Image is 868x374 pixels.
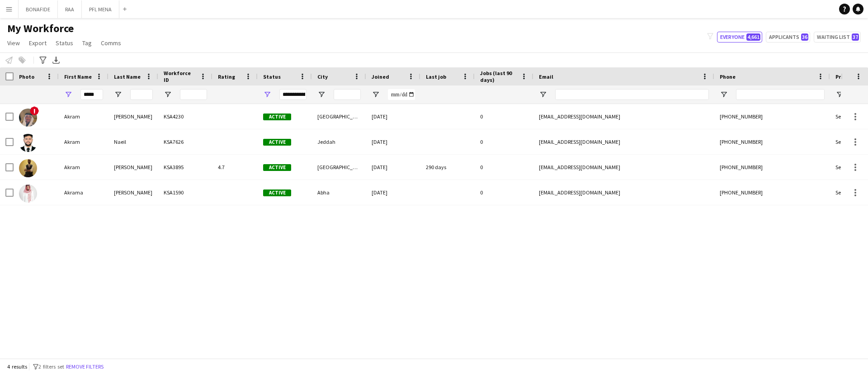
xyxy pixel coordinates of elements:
a: Status [52,37,77,49]
span: Status [56,39,73,47]
button: BONAFIDE [19,0,58,18]
input: City Filter Input [334,89,361,100]
button: Open Filter Menu [64,90,72,99]
div: Akram [59,104,108,129]
div: KSA3895 [158,155,212,180]
div: KSA4230 [158,104,212,129]
a: View [4,37,24,49]
div: [EMAIL_ADDRESS][DOMAIN_NAME] [533,180,714,205]
button: Open Filter Menu [539,90,547,99]
button: Everyone4,661 [717,32,762,43]
input: Email Filter Input [555,89,709,100]
div: [GEOGRAPHIC_DATA] [312,104,366,129]
a: Export [25,37,50,49]
div: 0 [475,180,533,205]
button: RAA [58,0,82,18]
div: 290 days [420,155,475,180]
span: Rating [218,73,235,80]
span: Comms [101,39,121,47]
input: Phone Filter Input [736,89,825,100]
div: [GEOGRAPHIC_DATA] [312,155,366,180]
button: Remove filters [64,362,105,372]
div: Akrama [59,180,108,205]
img: Akram Ibrahim [19,109,37,127]
div: [PHONE_NUMBER] [714,155,830,180]
div: Abha [312,180,366,205]
img: Akram Naeil [19,134,37,152]
div: [EMAIL_ADDRESS][DOMAIN_NAME] [533,104,714,129]
div: 0 [475,129,533,154]
span: First Name [64,73,92,80]
div: [PERSON_NAME] [108,155,158,180]
div: 0 [475,155,533,180]
span: Phone [720,73,736,80]
app-action-btn: Export XLSX [51,55,61,66]
div: KSA7626 [158,129,212,154]
span: Export [29,39,47,47]
div: Jeddah [312,129,366,154]
span: 4,661 [746,33,760,41]
div: [PHONE_NUMBER] [714,129,830,154]
div: [PHONE_NUMBER] [714,180,830,205]
input: Joined Filter Input [388,89,415,100]
span: View [7,39,20,47]
div: [DATE] [366,155,420,180]
span: My Workforce [7,22,74,35]
button: Open Filter Menu [720,90,728,99]
button: Open Filter Menu [835,90,844,99]
span: Active [263,189,291,196]
span: Tag [82,39,92,47]
input: Last Name Filter Input [130,89,153,100]
button: Open Filter Menu [317,90,325,99]
span: Active [263,139,291,146]
div: 0 [475,104,533,129]
button: Open Filter Menu [114,90,122,99]
input: First Name Filter Input [80,89,103,100]
div: [EMAIL_ADDRESS][DOMAIN_NAME] [533,155,714,180]
app-action-btn: Advanced filters [38,55,48,66]
div: [EMAIL_ADDRESS][DOMAIN_NAME] [533,129,714,154]
a: Tag [79,37,95,49]
div: [PHONE_NUMBER] [714,104,830,129]
span: Last Name [114,73,141,80]
span: 36 [801,33,808,41]
span: ! [30,106,39,115]
span: Workforce ID [164,70,196,83]
div: [DATE] [366,104,420,129]
div: [DATE] [366,180,420,205]
img: Akrama Khalid [19,185,37,203]
div: [PERSON_NAME] [108,104,158,129]
a: Comms [97,37,125,49]
span: Active [263,164,291,171]
div: 4.7 [212,155,258,180]
button: Waiting list37 [814,32,861,43]
button: Open Filter Menu [164,90,172,99]
div: Akram [59,129,108,154]
span: 37 [852,33,859,41]
button: Open Filter Menu [372,90,380,99]
div: Akram [59,155,108,180]
img: Akram Sami [19,159,37,177]
span: Last job [426,73,446,80]
span: Photo [19,73,34,80]
span: Profile [835,73,854,80]
span: Joined [372,73,389,80]
div: [PERSON_NAME] [108,180,158,205]
input: Workforce ID Filter Input [180,89,207,100]
span: Jobs (last 90 days) [480,70,517,83]
span: 2 filters set [38,363,64,370]
span: City [317,73,328,80]
div: Naeil [108,129,158,154]
div: KSA1590 [158,180,212,205]
span: Email [539,73,553,80]
span: Active [263,114,291,120]
div: [DATE] [366,129,420,154]
span: Status [263,73,281,80]
button: PFL MENA [82,0,119,18]
button: Applicants36 [766,32,810,43]
button: Open Filter Menu [263,90,271,99]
